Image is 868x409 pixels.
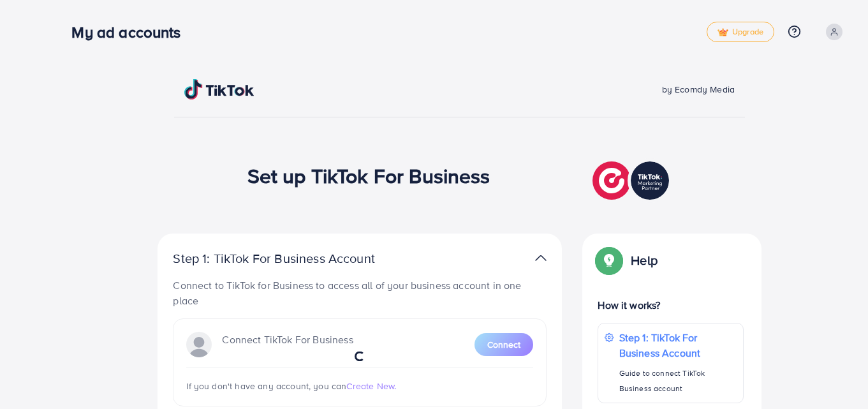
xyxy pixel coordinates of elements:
[592,158,672,203] img: TikTok partner
[717,28,728,37] img: tick
[173,251,415,266] p: Step 1: TikTok For Business Account
[184,79,254,100] img: TikTok
[631,253,658,268] p: Help
[707,22,774,42] a: tickUpgrade
[717,27,763,37] span: Upgrade
[619,366,737,396] p: Guide to connect TikTok Business account
[598,249,621,272] img: Popup guide
[598,297,743,313] p: How it works?
[619,330,737,361] p: Step 1: TikTok For Business Account
[535,249,547,267] img: TikTok partner
[71,23,191,41] h3: My ad accounts
[247,163,490,188] h1: Set up TikTok For Business
[662,83,735,96] span: by Ecomdy Media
